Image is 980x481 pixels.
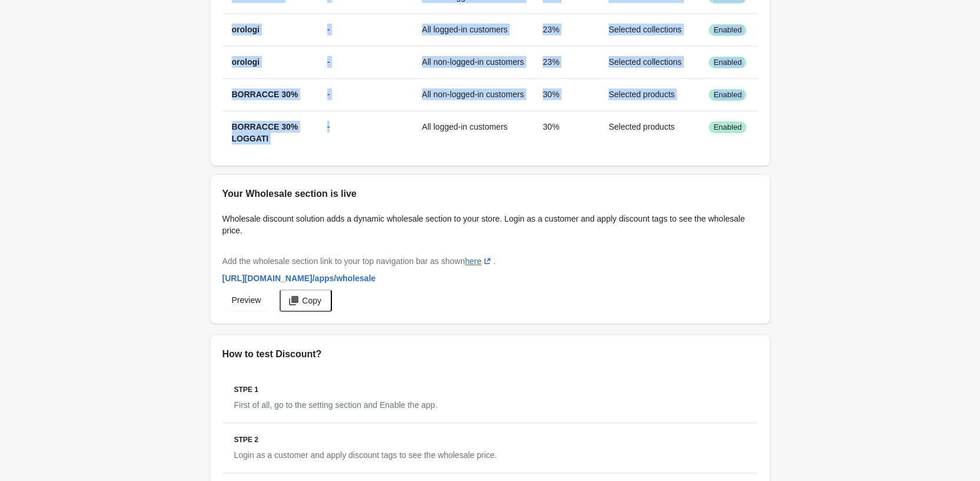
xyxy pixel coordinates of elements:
[533,111,599,154] td: 30%
[232,295,261,305] span: Preview
[599,46,699,78] td: Selected collections
[533,78,599,111] td: 30%
[318,111,413,154] td: -
[413,14,534,46] td: All logged-in customers
[465,256,493,266] a: here
[234,385,746,394] h3: Stpe 1
[413,46,534,78] td: All non-logged-in customers
[234,450,497,460] span: Login as a customer and apply discount tags to see the wholesale price.
[533,46,599,78] td: 23%
[318,14,413,46] td: -
[232,25,260,34] span: orologi
[222,274,376,283] span: [URL][DOMAIN_NAME] /apps/wholesale
[222,214,745,235] span: Wholesale discount solution adds a dynamic wholesale section to your store. Login as a customer a...
[713,90,742,100] span: Enabled
[318,46,413,78] td: -
[599,14,699,46] td: Selected collections
[234,400,438,410] span: First of all, go to the setting section and Enable the app.
[232,57,260,67] span: orologi
[232,122,298,143] span: BORRACCE 30% LOGGATI
[218,268,381,289] a: [URL][DOMAIN_NAME]/apps/wholesale
[599,78,699,111] td: Selected products
[280,289,332,312] button: Copy
[234,435,746,444] h3: Stpe 2
[222,347,758,361] h2: How to test Discount?
[599,111,699,154] td: Selected products
[413,78,534,111] td: All non-logged-in customers
[713,58,742,67] span: Enabled
[232,90,298,99] span: BORRACCE 30%
[222,187,758,201] h2: Your Wholesale section is live
[413,111,534,154] td: All logged-in customers
[302,296,321,305] span: Copy
[318,78,413,111] td: -
[713,25,742,35] span: Enabled
[222,289,271,311] a: Preview
[713,123,742,132] span: Enabled
[533,14,599,46] td: 23%
[222,256,496,266] span: Add the wholesale section link to your top navigation bar as shown .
